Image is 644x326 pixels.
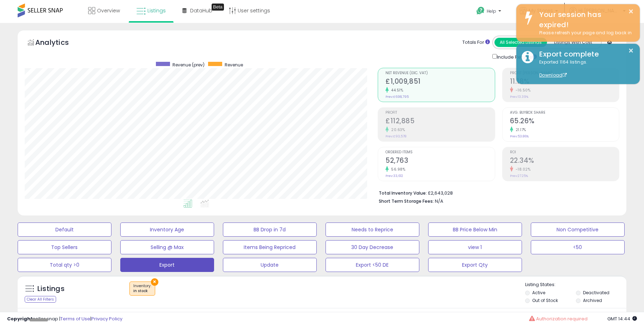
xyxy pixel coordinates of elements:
[513,167,531,172] small: -18.02%
[212,4,224,11] div: Tooltip anchor
[435,198,443,205] span: N/A
[326,258,419,272] button: Export <50 DE
[385,117,495,126] h2: £112,885
[532,290,545,296] label: Active
[385,71,495,75] span: Net Revenue (Exc. VAT)
[534,10,634,30] div: Your session has expired!
[428,223,522,237] button: BB Price Below Min
[385,174,403,178] small: Prev: 33,612
[97,7,120,14] span: Overview
[532,297,558,303] label: Out of Stock
[510,150,619,154] span: ROI
[547,38,599,47] button: Listings With Cost
[531,240,625,254] button: <50
[225,62,243,68] span: Revenue
[510,134,529,138] small: Prev: 53.86%
[120,240,214,254] button: Selling @ Max
[326,240,419,254] button: 30 Day Decrease
[223,223,317,237] button: BB Drop in 7d
[18,258,111,272] button: Total qty >0
[120,223,214,237] button: Inventory Age
[510,111,619,115] span: Avg. Buybox Share
[534,59,634,79] div: Exported 1164 listings.
[385,77,495,87] h2: £1,009,851
[513,127,526,132] small: 21.17%
[18,240,111,254] button: Top Sellers
[379,188,614,197] li: £2,643,028
[385,95,409,99] small: Prev: £698,795
[172,62,205,68] span: Revenue (prev)
[510,174,528,178] small: Prev: 27.25%
[389,88,403,93] small: 44.51%
[428,240,522,254] button: view 1
[379,190,427,196] b: Total Inventory Value:
[513,88,531,93] small: -16.50%
[385,150,495,154] span: Ordered Items
[428,258,522,272] button: Export Qty
[534,49,634,59] div: Export complete
[147,7,166,14] span: Listings
[462,39,490,46] div: Totals For
[628,46,634,55] button: ×
[379,198,434,204] b: Short Term Storage Fees:
[510,71,619,75] span: Profit [PERSON_NAME]
[7,316,122,322] div: seller snap | |
[25,296,56,303] div: Clear All Filters
[385,134,406,138] small: Prev: £93,578
[7,315,33,322] strong: Copyright
[190,7,212,14] span: DataHub
[385,111,495,115] span: Profit
[389,167,405,172] small: 56.98%
[525,281,626,288] p: Listing States:
[35,37,83,49] h5: Analytics
[628,7,634,16] button: ×
[385,156,495,166] h2: 52,763
[607,315,637,322] span: 2025-09-10 14:44 GMT
[133,289,151,294] div: in stock
[389,127,405,132] small: 20.63%
[120,258,214,272] button: Export
[539,72,567,78] a: Download
[37,284,65,294] h5: Listings
[133,283,151,294] span: Inventory :
[18,223,111,237] button: Default
[510,117,619,126] h2: 65.26%
[151,278,158,286] button: ×
[510,156,619,166] h2: 22.34%
[583,290,609,296] label: Deactivated
[534,30,634,36] div: Please refresh your page and log back in
[487,8,496,14] span: Help
[476,6,485,15] i: Get Help
[494,38,547,47] button: All Selected Listings
[471,1,508,23] a: Help
[531,223,625,237] button: Non Competitive
[223,240,317,254] button: Items Being Repriced
[487,53,545,61] div: Include Returns
[223,258,317,272] button: Update
[583,297,602,303] label: Archived
[326,223,419,237] button: Needs to Reprice
[510,77,619,87] h2: 11.18%
[510,95,528,99] small: Prev: 13.39%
